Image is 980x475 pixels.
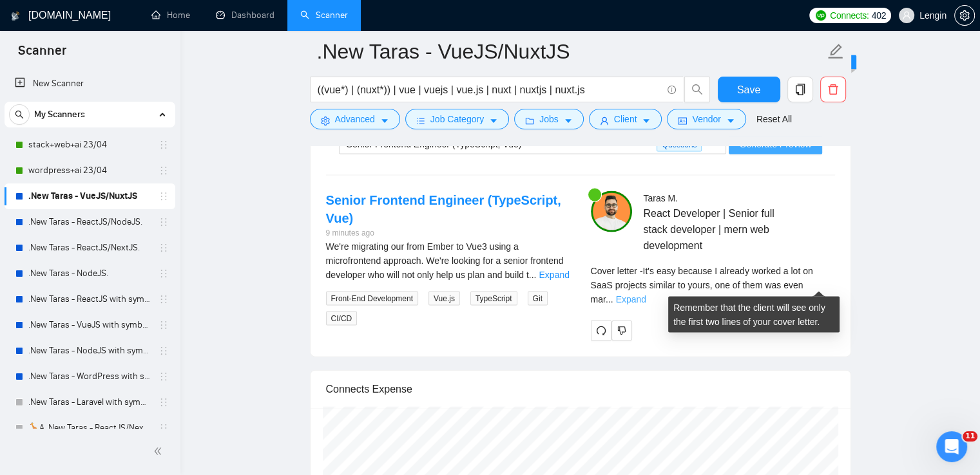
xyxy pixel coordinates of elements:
[318,82,662,98] input: Search Freelance Jobs...
[28,286,151,312] a: .New Taras - ReactJS with symbols
[591,264,835,306] div: Remember that the client will see only the first two lines of your cover letter.
[821,84,845,95] span: delete
[756,112,792,126] a: Reset All
[430,112,484,126] span: Job Category
[326,193,561,225] a: Senior Frontend Engineer (TypeScript, Vue)
[159,165,169,176] span: holder
[820,77,846,102] button: delete
[955,10,974,21] span: setting
[692,112,720,126] span: Vendor
[28,158,151,183] a: wordpress+ai 23/04
[28,338,151,364] a: .New Taras - NodeJS with symbols
[787,77,813,102] button: copy
[954,5,975,26] button: setting
[606,294,613,304] span: ...
[564,116,573,126] span: caret-down
[611,321,632,341] button: dislike
[326,241,564,280] span: We're migrating our from Ember to Vue3 using a microfrontend approach. We're looking for a senior...
[159,268,169,279] span: holder
[159,346,169,356] span: holder
[591,321,611,341] button: redo
[28,389,151,415] a: .New Taras - Laravel with symbols
[326,371,835,407] div: Connects Expense
[643,205,796,254] span: React Developer | Senior full stack developer | mern web development
[34,102,85,127] span: My Scanners
[159,423,169,433] span: holder
[963,431,977,442] span: 11
[614,112,637,126] span: Client
[159,294,169,304] span: holder
[10,110,29,119] span: search
[591,266,813,304] span: Cover letter - It's easy because I already worked a lot on SaaS projects similar to yours, one of...
[28,183,151,209] a: .New Taras - VueJS/NuxtJS
[642,116,651,126] span: caret-down
[28,261,151,286] a: .New Taras - NodeJS.
[871,8,885,23] span: 402
[528,292,548,306] span: Git
[529,270,537,280] span: ...
[153,445,166,458] span: double-left
[936,431,967,462] iframe: Intercom live chat
[616,294,646,304] a: Expand
[643,193,678,203] span: Taras M .
[15,71,165,97] a: New Scanner
[326,312,358,326] span: CI/CD
[159,217,169,227] span: holder
[28,235,151,261] a: .New Taras - ReactJS/NextJS.
[591,326,611,336] span: redo
[428,292,460,306] span: Vue.js
[326,227,570,239] div: 9 minutes ago
[416,116,425,126] span: bars
[380,116,389,126] span: caret-down
[668,297,840,333] div: Remember that the client will see only the first two lines of your cover letter.
[159,191,169,201] span: holder
[9,104,30,125] button: search
[832,57,850,68] span: New
[300,10,348,21] a: searchScanner
[830,8,869,23] span: Connects:
[326,292,418,306] span: Front-End Development
[788,84,812,95] span: copy
[685,84,709,95] span: search
[151,10,190,21] a: homeHome
[726,116,735,126] span: caret-down
[816,10,826,21] img: upwork-logo.png
[514,109,584,129] button: folderJobscaret-down
[678,116,687,126] span: idcard
[489,116,498,126] span: caret-down
[539,270,569,280] a: Expand
[28,209,151,235] a: .New Taras - ReactJS/NodeJS.
[667,109,745,129] button: idcardVendorcaret-down
[718,77,780,102] button: Save
[684,77,710,102] button: search
[321,116,330,126] span: setting
[600,116,609,126] span: user
[159,320,169,330] span: holder
[954,10,975,21] a: setting
[539,112,559,126] span: Jobs
[28,364,151,389] a: .New Taras - WordPress with symbols
[11,6,20,26] img: logo
[310,109,400,129] button: settingAdvancedcaret-down
[159,371,169,382] span: holder
[159,243,169,253] span: holder
[5,71,175,97] li: New Scanner
[216,10,274,21] a: dashboardDashboard
[827,43,844,60] span: edit
[28,312,151,338] a: .New Taras - VueJS with symbols
[159,140,169,150] span: holder
[737,82,760,98] span: Save
[326,239,570,282] div: We're migrating our from Ember to Vue3 using a microfrontend approach. We're looking for a senior...
[470,292,517,306] span: TypeScript
[159,397,169,407] span: holder
[902,11,911,20] span: user
[591,191,632,232] img: c1NLmzrk-0pBZjOo1nLSJnOz0itNHKTdmMHAt8VIsLFzaWqqsJDJtcFyV3OYvrqgu3
[28,132,151,158] a: stack+web+ai 23/04
[617,326,626,336] span: dislike
[8,41,77,68] span: Scanner
[335,112,375,126] span: Advanced
[317,35,825,68] input: Scanner name...
[668,86,676,94] span: info-circle
[525,116,534,126] span: folder
[589,109,662,129] button: userClientcaret-down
